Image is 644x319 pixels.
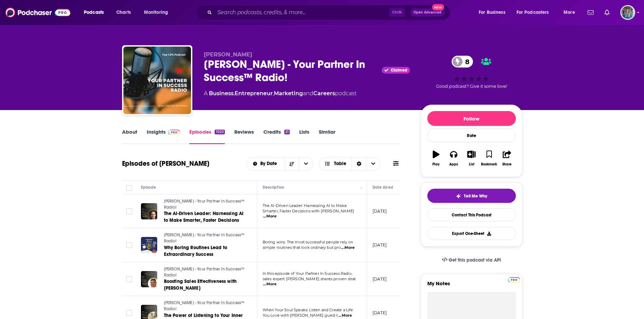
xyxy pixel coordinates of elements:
span: You Love with [PERSON_NAME] guest t [263,313,338,318]
span: [PERSON_NAME] [204,51,252,58]
span: , [273,90,274,97]
a: The AI-Driven Leader: Harnessing AI to Make Smarter, Faster Decisions [164,210,245,224]
button: Share [498,146,516,170]
a: Reviews [234,129,254,144]
a: Why Boring Routines Lead to Extraordinary Success [164,244,245,258]
span: New [432,4,444,10]
button: open menu [474,7,514,18]
div: Share [502,162,511,166]
span: and [303,90,313,97]
a: About [122,129,137,144]
span: The AI-Driven Leader: Harnessing AI to Make [263,203,347,208]
a: Entrepreneur [235,90,273,97]
button: Sort Direction [285,157,299,170]
span: For Podcasters [517,8,549,17]
a: InsightsPodchaser Pro [147,129,180,144]
span: In this episode of Your Partner In Success Radio, [263,271,352,276]
button: Play [427,146,445,170]
button: open menu [559,7,583,18]
span: Toggle select row [126,208,132,214]
div: A podcast [204,89,357,98]
p: [DATE] [373,310,387,316]
span: Ctrl K [389,8,405,17]
span: [PERSON_NAME] - Your Partner In Success™ Radio! [164,233,245,243]
span: For Business [479,8,505,17]
span: ...More [338,313,352,318]
button: open menu [79,7,113,18]
img: Podchaser - Follow, Share and Rate Podcasts [5,6,70,19]
span: Good podcast? Give it some love! [436,84,507,89]
img: Denise Griffitts - Your Partner In Success™ Radio! [123,47,191,114]
img: tell me why sparkle [456,193,461,199]
span: [PERSON_NAME] - Your Partner In Success™ Radio! [164,300,245,311]
span: ...More [341,245,355,250]
span: Table [334,161,346,166]
button: Bookmark [480,146,498,170]
a: [PERSON_NAME] - Your Partner In Success™ Radio! [164,232,245,244]
span: Toggle select row [126,276,132,282]
a: [PERSON_NAME] - Your Partner In Success™ Radio! [164,198,245,210]
div: Description [263,183,284,191]
button: tell me why sparkleTell Me Why [427,189,516,203]
span: Tell Me Why [464,193,487,199]
button: Show profile menu [620,5,635,20]
span: Podcasts [84,8,104,17]
a: Get this podcast via API [436,252,507,268]
a: Show notifications dropdown [585,7,596,18]
img: User Profile [620,5,635,20]
span: , [234,90,235,97]
div: 21 [284,130,290,134]
span: Charts [116,8,131,17]
div: Sort Direction [352,157,366,170]
span: Boring wins. The most successful people rely on [263,240,353,244]
span: Why Boring Routines Lead to Extraordinary Success [164,245,228,257]
span: Logged in as EllaDavidson [620,5,635,20]
span: 8 [458,56,473,68]
div: Apps [449,162,458,166]
a: Business [209,90,234,97]
a: Show notifications dropdown [602,7,612,18]
img: Podchaser Pro [508,277,520,283]
span: Toggle select row [126,242,132,248]
a: [PERSON_NAME] - Your Partner In Success™ Radio! [164,266,245,278]
button: Open AdvancedNew [410,8,445,17]
a: [PERSON_NAME] - Your Partner In Success™ Radio! [164,300,245,312]
button: Apps [445,146,462,170]
button: Follow [427,111,516,126]
label: My Notes [427,280,516,292]
button: Choose View [319,157,381,170]
div: 1023 [215,130,224,134]
img: Podchaser Pro [168,130,180,135]
span: [PERSON_NAME] - Your Partner In Success™ Radio! [164,199,245,210]
div: Rate [427,129,516,142]
div: Episode [141,183,156,191]
button: open menu [139,7,177,18]
a: Boosting Sales Effectiveness with [PERSON_NAME] [164,278,245,292]
a: 8 [452,56,473,68]
div: 8Good podcast? Give it some love! [421,51,522,93]
span: Open Advanced [413,11,442,14]
p: [DATE] [373,208,387,214]
button: open menu [512,7,559,18]
div: List [469,162,474,166]
span: By Date [260,161,279,166]
a: Marketing [274,90,303,97]
span: The AI-Driven Leader: Harnessing AI to Make Smarter, Faster Decisions [164,211,244,223]
button: Column Actions [357,184,365,192]
button: List [462,146,480,170]
span: simple routines that look ordinary but pro [263,245,341,250]
span: Toggle select row [126,310,132,316]
span: ...More [263,282,277,287]
span: Get this podcast via API [449,257,501,263]
div: Search podcasts, credits, & more... [202,5,457,20]
h2: Choose List sort [246,157,313,170]
button: open menu [246,161,285,166]
a: Credits21 [263,129,290,144]
span: Smarter, Faster Decisions with [PERSON_NAME] [263,209,355,213]
button: open menu [299,157,313,170]
a: Similar [319,129,335,144]
div: Play [432,162,439,166]
span: Monitoring [144,8,168,17]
